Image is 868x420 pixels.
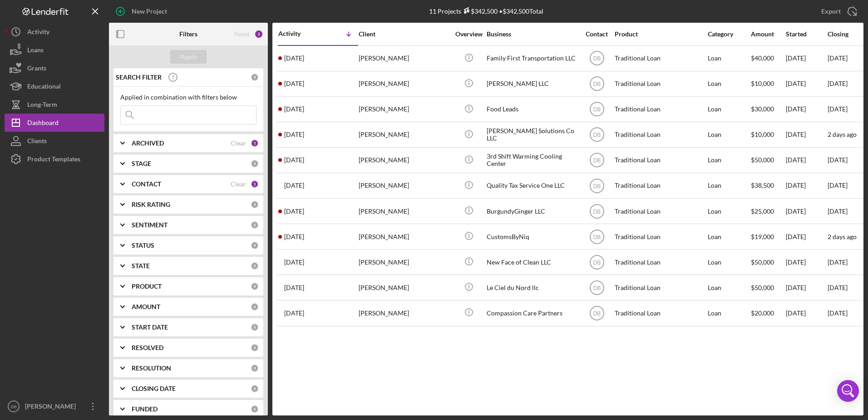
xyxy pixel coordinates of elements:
[254,30,263,39] div: 2
[708,97,750,121] div: Loan
[359,225,449,249] div: [PERSON_NAME]
[231,180,246,188] div: Clear
[751,80,774,87] span: $10,000
[27,41,44,61] div: Loans
[284,233,304,240] time: 2025-09-29 01:46
[786,225,827,249] div: [DATE]
[487,30,577,38] div: Business
[708,250,750,274] div: Loan
[251,262,259,270] div: 0
[27,77,61,98] div: Educational
[132,140,164,147] b: ARCHIVED
[487,46,577,70] div: Family First Transportation LLC
[132,2,167,20] div: New Project
[615,148,705,172] div: Traditional Loan
[284,80,304,87] time: 2025-10-07 16:27
[812,2,863,20] button: Export
[821,2,841,20] div: Export
[615,72,705,96] div: Traditional Loan
[5,23,104,41] button: Activity
[593,234,601,240] text: DB
[751,105,774,113] span: $30,000
[359,250,449,274] div: [PERSON_NAME]
[786,72,827,96] div: [DATE]
[751,54,774,62] span: $40,000
[5,59,104,77] a: Grants
[786,123,827,147] div: [DATE]
[23,397,82,418] div: [PERSON_NAME]
[593,81,601,87] text: DB
[615,123,705,147] div: Traditional Loan
[10,404,16,409] text: DB
[828,181,848,189] time: [DATE]
[786,97,827,121] div: [DATE]
[786,46,827,70] div: [DATE]
[615,199,705,223] div: Traditional Loan
[593,310,601,317] text: DB
[132,242,154,249] b: STATUS
[234,30,250,38] div: Reset
[487,250,577,274] div: New Face of Clean LLC
[786,148,827,172] div: [DATE]
[828,309,848,317] time: [DATE]
[359,301,449,325] div: [PERSON_NAME]
[132,405,158,413] b: FUNDED
[593,259,601,265] text: DB
[593,208,601,215] text: DB
[5,397,104,415] button: DB[PERSON_NAME]
[751,309,774,317] span: $20,000
[461,7,498,15] div: $342,500
[751,207,774,215] span: $25,000
[170,50,207,64] button: Apply
[708,275,750,300] div: Loan
[132,385,176,392] b: CLOSING DATE
[593,106,601,113] text: DB
[708,72,750,96] div: Loan
[251,200,259,209] div: 0
[828,54,848,62] time: [DATE]
[231,140,246,147] div: Clear
[132,344,163,351] b: RESOLVED
[751,156,774,164] span: $50,000
[828,284,848,291] time: [DATE]
[5,150,104,168] button: Product Templates
[828,80,848,87] time: [DATE]
[284,156,304,164] time: 2025-10-06 17:49
[751,130,774,138] span: $10,000
[284,259,304,266] time: 2025-07-16 19:30
[120,94,256,101] div: Applied in combination with filters below
[359,174,449,198] div: [PERSON_NAME]
[487,123,577,147] div: [PERSON_NAME] Solutions Co LLC
[109,2,176,20] button: New Project
[132,283,162,290] b: PRODUCT
[487,275,577,300] div: Le Ciel du Nord llc
[359,46,449,70] div: [PERSON_NAME]
[359,30,449,38] div: Client
[615,250,705,274] div: Traditional Loan
[5,132,104,150] button: Clients
[5,114,104,132] button: Dashboard
[251,323,259,331] div: 0
[487,97,577,121] div: Food Leads
[751,30,785,38] div: Amount
[278,30,318,37] div: Activity
[284,284,304,291] time: 2025-07-08 16:13
[284,310,304,317] time: 2025-06-13 18:14
[27,132,47,152] div: Clients
[615,301,705,325] div: Traditional Loan
[751,233,774,240] span: $19,000
[359,72,449,96] div: [PERSON_NAME]
[284,55,304,62] time: 2025-10-07 22:30
[359,97,449,121] div: [PERSON_NAME]
[786,199,827,223] div: [DATE]
[251,364,259,372] div: 0
[251,180,259,188] div: 1
[132,365,171,372] b: RESOLUTION
[116,74,162,81] b: SEARCH FILTER
[251,385,259,393] div: 0
[284,105,304,113] time: 2025-10-07 14:50
[359,199,449,223] div: [PERSON_NAME]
